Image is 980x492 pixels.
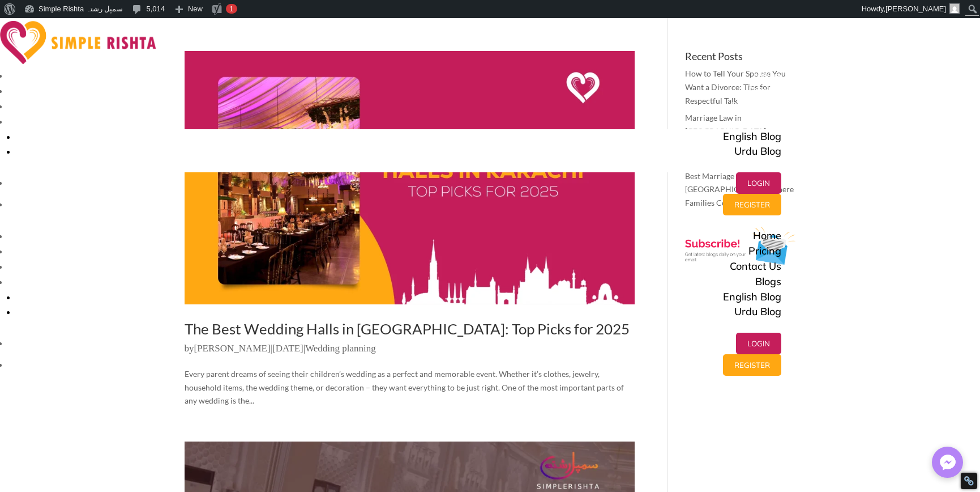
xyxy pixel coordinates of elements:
[748,244,781,257] a: Pricing
[736,333,781,354] button: Login
[730,260,781,273] a: Contact Us
[723,197,781,210] a: Register
[748,84,781,97] a: Pricing
[16,129,781,144] a: English Blog
[885,5,946,13] span: [PERSON_NAME]
[723,358,781,371] a: Register
[755,114,781,128] a: Blogs
[964,476,974,486] div: Restore Info Box &#10;&#10;NoFollow Info:&#10; META-Robots NoFollow: &#09;false&#10; META-Robots ...
[936,451,959,474] img: Messenger
[755,275,781,288] a: Blogs
[753,69,781,82] a: Home
[229,5,233,13] span: 1
[730,99,781,112] a: Contact Us
[734,145,781,158] a: Urdu Blog
[16,290,781,304] a: English Blog
[736,176,781,189] a: Login
[736,172,781,194] button: Login
[723,194,781,215] button: Register
[723,354,781,376] button: Register
[734,305,781,318] a: Urdu Blog
[753,229,781,242] a: Home
[736,336,781,349] a: Login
